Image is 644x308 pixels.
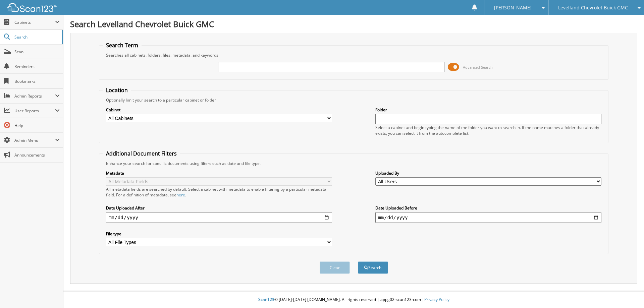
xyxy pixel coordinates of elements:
[14,64,60,69] span: Reminders
[103,150,180,157] legend: Additional Document Filters
[375,212,601,223] input: end
[14,123,60,128] span: Help
[424,297,449,302] a: Privacy Policy
[103,161,605,166] div: Enhance your search for specific documents using filters such as date and file type.
[558,6,628,10] span: Levelland Chevrolet Buick GMC
[14,19,55,25] span: Cabinets
[103,97,605,103] div: Optionally limit your search to a particular cabinet or folder
[7,3,57,12] img: scan123-logo-white.svg
[14,137,55,143] span: Admin Menu
[14,78,60,84] span: Bookmarks
[494,6,532,10] span: [PERSON_NAME]
[14,34,59,40] span: Search
[375,125,601,136] div: Select a cabinet and begin typing the name of the folder you want to search in. If the name match...
[106,170,332,176] label: Metadata
[176,192,185,198] a: here
[70,18,637,29] h1: Search Levelland Chevrolet Buick GMC
[375,170,601,176] label: Uploaded By
[106,205,332,211] label: Date Uploaded After
[103,42,142,49] legend: Search Term
[106,231,332,237] label: File type
[106,212,332,223] input: start
[103,52,605,58] div: Searches all cabinets, folders, files, metadata, and keywords
[375,205,601,211] label: Date Uploaded Before
[63,292,644,308] div: © [DATE]-[DATE] [DOMAIN_NAME]. All rights reserved | appg02-scan123-com |
[106,186,332,198] div: All metadata fields are searched by default. Select a cabinet with metadata to enable filtering b...
[103,86,131,94] legend: Location
[14,49,60,55] span: Scan
[106,107,332,113] label: Cabinet
[14,93,55,99] span: Admin Reports
[14,108,55,114] span: User Reports
[14,152,60,158] span: Announcements
[358,261,388,274] button: Search
[463,65,493,70] span: Advanced Search
[375,107,601,113] label: Folder
[258,297,274,302] span: Scan123
[320,261,350,274] button: Clear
